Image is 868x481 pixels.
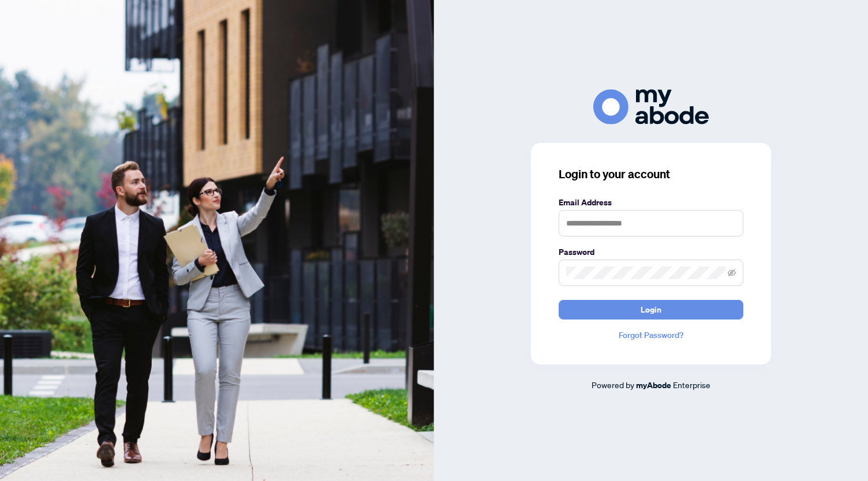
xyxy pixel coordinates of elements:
[592,379,634,390] span: Powered by
[728,269,736,277] span: eye-invisible
[559,246,743,258] label: Password
[593,89,709,125] img: ma-logo
[641,300,661,319] span: Login
[559,300,743,320] button: Login
[559,166,743,182] h3: Login to your account
[559,196,743,209] label: Email Address
[673,379,710,390] span: Enterprise
[559,329,743,341] a: Forgot Password?
[636,379,671,392] a: myAbode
